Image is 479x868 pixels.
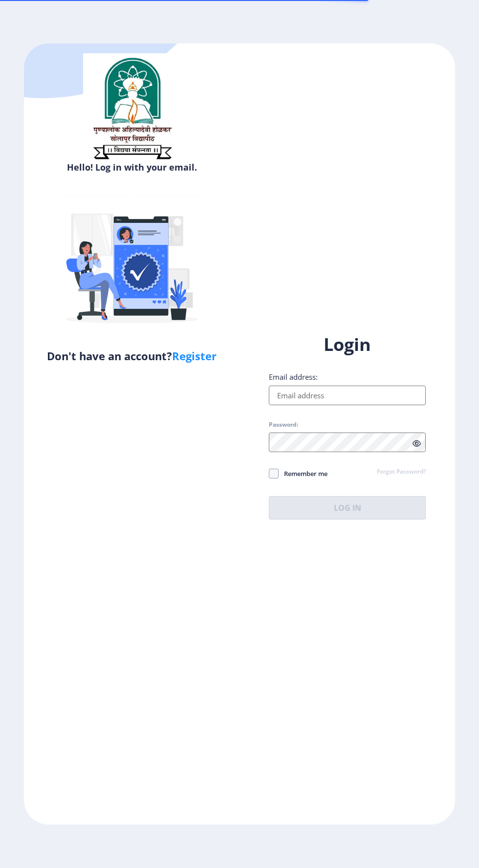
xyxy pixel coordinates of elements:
[269,496,426,520] button: Log In
[83,53,181,164] img: sulogo.png
[279,468,327,479] span: Remember me
[172,348,217,363] a: Register
[31,161,232,173] h6: Hello! Log in with your email.
[269,372,318,382] label: Email address:
[269,386,426,405] input: Email address
[31,348,232,364] h5: Don't have an account?
[377,468,426,477] a: Forgot Password?
[269,421,298,429] label: Password:
[46,177,218,348] img: Verified-rafiki.svg
[269,333,426,356] h1: Login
